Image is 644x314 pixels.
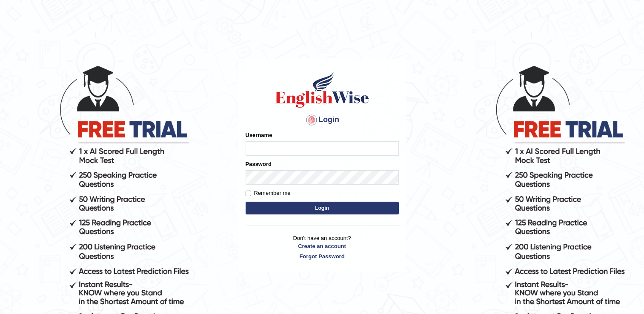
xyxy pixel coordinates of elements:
label: Remember me [246,189,291,197]
h4: Login [246,113,399,127]
button: Login [246,202,399,214]
label: Username [246,131,272,139]
a: Forgot Password [246,252,399,260]
img: Logo of English Wise sign in for intelligent practice with AI [274,71,371,109]
input: Remember me [246,191,251,196]
p: Don't have an account? [246,234,399,260]
label: Password [246,160,272,168]
a: Create an account [246,242,399,250]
